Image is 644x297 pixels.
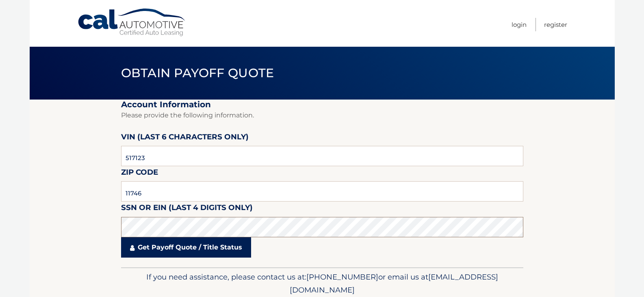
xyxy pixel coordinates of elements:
[121,237,251,258] a: Get Payoff Quote / Title Status
[121,65,274,80] span: Obtain Payoff Quote
[306,272,378,282] span: [PHONE_NUMBER]
[121,131,249,146] label: VIN (last 6 characters only)
[512,18,527,31] a: Login
[544,18,567,31] a: Register
[121,100,523,110] h2: Account Information
[121,202,253,217] label: SSN or EIN (last 4 digits only)
[126,271,518,297] p: If you need assistance, please contact us at: or email us at
[121,166,158,181] label: Zip Code
[121,110,523,121] p: Please provide the following information.
[77,8,187,37] a: Cal Automotive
